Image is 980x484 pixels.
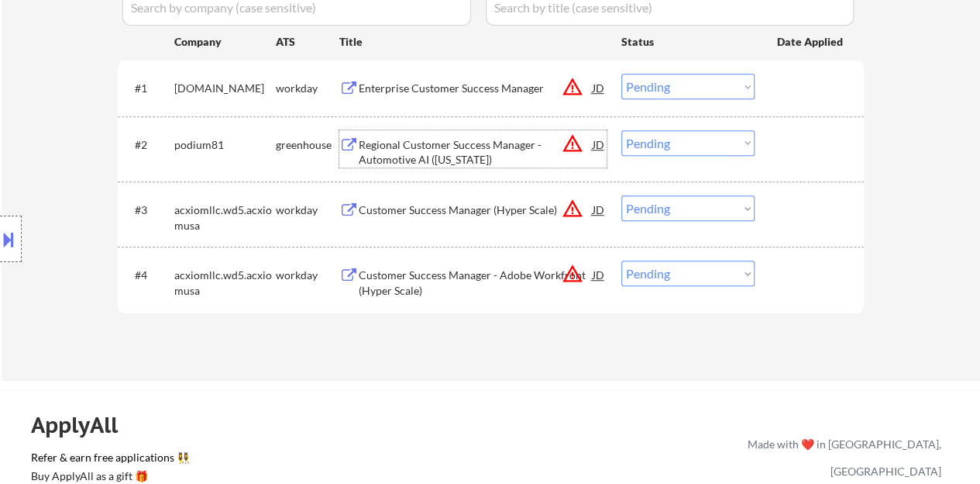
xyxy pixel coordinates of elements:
button: warning_amber [562,133,583,154]
div: Regional Customer Success Manager - Automotive AI ([US_STATE]) [359,137,593,168]
div: JD [591,74,607,102]
div: [DOMAIN_NAME] [174,81,276,96]
button: warning_amber [562,263,583,285]
div: Title [339,34,607,50]
div: greenhouse [276,137,339,153]
div: workday [276,81,339,96]
div: Buy ApplyAll as a gift 🎁 [31,471,186,482]
div: Company [174,34,276,50]
div: Customer Success Manager - Adobe Workfront (Hyper Scale) [359,268,593,298]
div: Enterprise Customer Success Manager [359,81,593,96]
div: Status [621,27,755,55]
div: JD [591,195,607,223]
div: workday [276,268,339,283]
div: ATS [276,34,339,50]
div: Customer Success Manager (Hyper Scale) [359,202,593,218]
button: warning_amber [562,198,583,220]
div: Date Applied [777,34,845,50]
div: ApplyAll [31,412,136,438]
button: warning_amber [562,76,583,98]
div: #1 [135,81,162,96]
div: JD [591,130,607,158]
div: workday [276,202,339,218]
div: JD [591,261,607,289]
a: Refer & earn free applications 👯‍♀️ [31,452,424,468]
